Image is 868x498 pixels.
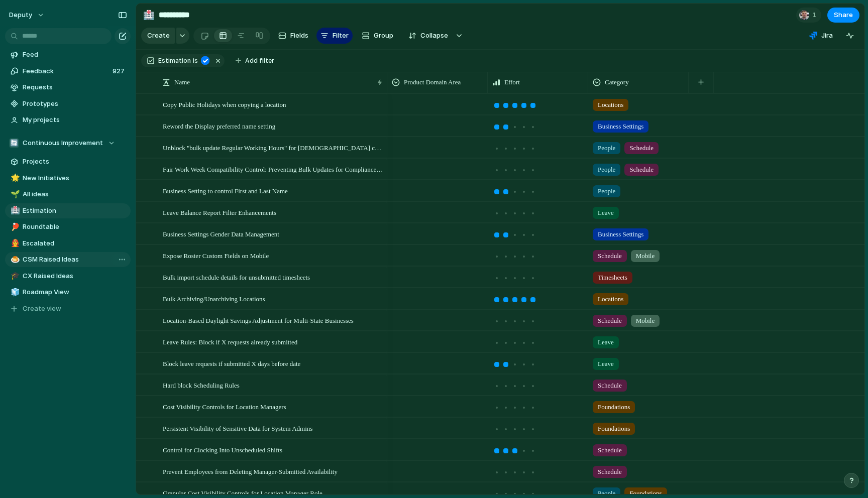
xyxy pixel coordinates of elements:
[504,77,520,87] span: Effort
[163,357,300,369] span: Block leave requests if submitted X days before date
[636,316,655,326] span: Mobile
[5,252,131,267] div: 🍮CSM Raised Ideas
[598,273,627,283] span: Timesheets
[23,189,127,199] span: All ideas
[147,31,170,41] span: Create
[163,465,338,477] span: Prevent Employees from Deleting Manager-Submitted Availability
[5,64,131,79] a: Feedback927
[143,8,154,22] div: 🏥
[5,136,131,151] button: 🔄Continuous Improvement
[598,381,622,391] span: Schedule
[9,206,19,216] button: 🏥
[598,337,614,347] span: Leave
[11,205,18,216] div: 🏥
[23,238,127,248] span: Escalated
[5,96,131,111] a: Prototypes
[5,154,131,169] a: Projects
[5,47,131,62] a: Feed
[163,206,276,218] span: Leave Balance Report Filter Enhancements
[23,82,127,92] span: Requests
[598,402,630,412] span: Foundations
[163,401,286,412] span: Cost Visibility Controls for Location Managers
[5,7,50,23] button: deputy
[23,138,103,148] span: Continuous Improvement
[113,66,127,76] span: 927
[834,10,853,20] span: Share
[9,222,19,232] button: 🏓
[163,271,310,283] span: Bulk import schedule details for unsubmitted timesheets
[598,359,614,369] span: Leave
[23,206,127,216] span: Estimation
[598,100,623,110] span: Locations
[598,229,643,239] span: Business Settings
[23,304,61,314] span: Create view
[598,316,622,326] span: Schedule
[9,138,19,148] div: 🔄
[605,77,629,87] span: Category
[23,157,127,167] span: Projects
[598,424,630,434] span: Foundations
[636,251,655,261] span: Mobile
[163,422,312,434] span: Persistent Visibility of Sensitive Data for System Admins
[5,269,131,284] a: 🎓CX Raised Ideas
[11,237,18,249] div: 👨‍🚒
[11,221,18,233] div: 🏓
[598,165,615,175] span: People
[23,255,127,265] span: CSM Raised Ideas
[5,203,131,218] div: 🏥Estimation
[420,31,448,41] span: Collapse
[11,287,18,298] div: 🧊
[357,28,398,44] button: Group
[11,254,18,266] div: 🍮
[598,467,622,477] span: Schedule
[23,66,110,76] span: Feedback
[141,7,157,23] button: 🏥
[5,236,131,251] a: 👨‍🚒Escalated
[9,255,19,265] button: 🍮
[402,28,453,44] button: Collapse
[163,142,384,153] span: Unblock "bulk update Regular Working Hours" for [DEMOGRAPHIC_DATA] customers
[23,271,127,281] span: CX Raised Ideas
[163,444,282,455] span: Control for Clocking Into Unscheduled Shifts
[23,287,127,297] span: Roadmap View
[9,271,19,281] button: 🎓
[5,112,131,128] a: My projects
[629,165,654,175] span: Schedule
[827,8,859,23] button: Share
[805,28,837,43] button: Jira
[163,379,240,391] span: Hard block Scheduling Rules
[5,219,131,234] div: 🏓Roundtable
[11,172,18,184] div: 🌟
[598,208,614,218] span: Leave
[316,28,353,44] button: Filter
[163,163,384,175] span: Fair Work Week Compatibility Control: Preventing Bulk Updates for Compliance Protection
[9,238,19,248] button: 👨‍🚒
[629,143,654,153] span: Schedule
[193,56,198,65] span: is
[163,98,286,110] span: Copy Public Holidays when copying a location
[598,186,615,196] span: People
[23,115,127,125] span: My projects
[374,31,393,41] span: Group
[163,120,275,132] span: Reword the Display preferred name setting
[9,189,19,199] button: 🌱
[141,28,175,44] button: Create
[5,171,131,186] a: 🌟New Initiatives
[290,31,308,41] span: Fields
[598,121,643,132] span: Business Settings
[5,301,131,316] button: Create view
[163,336,297,347] span: Leave Rules: Block if X requests already submitted
[598,251,622,261] span: Schedule
[5,187,131,202] a: 🌱All ideas
[9,287,19,297] button: 🧊
[158,56,191,65] span: Estimation
[163,250,269,261] span: Expose Roster Custom Fields on Mobile
[230,54,280,68] button: Add filter
[11,189,18,200] div: 🌱
[5,285,131,300] a: 🧊Roadmap View
[23,50,127,60] span: Feed
[163,185,288,196] span: Business Setting to control First and Last Name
